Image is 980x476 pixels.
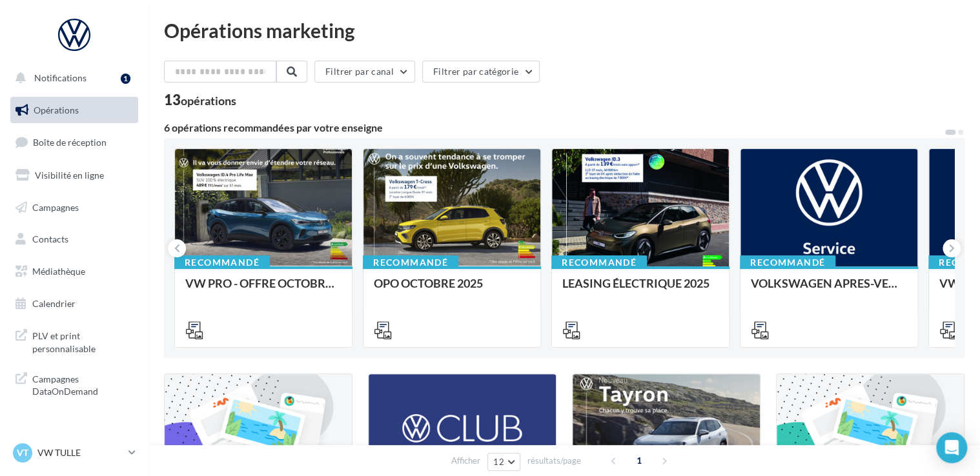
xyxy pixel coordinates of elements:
[32,370,133,398] span: Campagnes DataOnDemand
[174,255,270,270] div: Recommandé
[32,266,85,277] span: Médiathèque
[374,277,530,302] div: OPO OCTOBRE 2025
[451,455,480,467] span: Afficher
[32,327,133,355] span: PLV et print personnalisable
[936,432,967,463] div: Open Intercom Messenger
[37,446,123,459] p: VW TULLE
[185,277,342,302] div: VW PRO - OFFRE OCTOBRE 25
[8,258,141,285] a: Médiathèque
[181,95,236,106] div: opérations
[10,441,138,465] a: VT VW TULLE
[551,255,647,270] div: Recommandé
[8,365,141,403] a: Campagnes DataOnDemand
[34,104,79,115] span: Opérations
[8,162,141,189] a: Visibilité en ligne
[34,72,87,83] span: Notifications
[164,93,236,107] div: 13
[493,457,504,467] span: 12
[8,64,136,92] button: Notifications 1
[314,61,415,83] button: Filtrer par canal
[487,453,520,471] button: 12
[527,455,581,467] span: résultats/page
[8,290,141,317] a: Calendrier
[8,194,141,221] a: Campagnes
[32,298,76,309] span: Calendrier
[8,226,141,253] a: Contacts
[8,322,141,360] a: PLV et print personnalisable
[121,74,130,84] div: 1
[32,201,79,212] span: Campagnes
[562,277,719,302] div: LEASING ÉLECTRIQUE 2025
[32,233,68,244] span: Contacts
[422,61,540,83] button: Filtrer par catégorie
[164,21,965,40] div: Opérations marketing
[33,137,107,148] span: Boîte de réception
[8,128,141,156] a: Boîte de réception
[164,123,944,133] div: 6 opérations recommandées par votre enseigne
[8,97,141,124] a: Opérations
[363,255,458,270] div: Recommandé
[740,255,835,270] div: Recommandé
[629,450,649,471] span: 1
[35,170,104,181] span: Visibilité en ligne
[17,446,28,459] span: VT
[751,277,907,302] div: VOLKSWAGEN APRES-VENTE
